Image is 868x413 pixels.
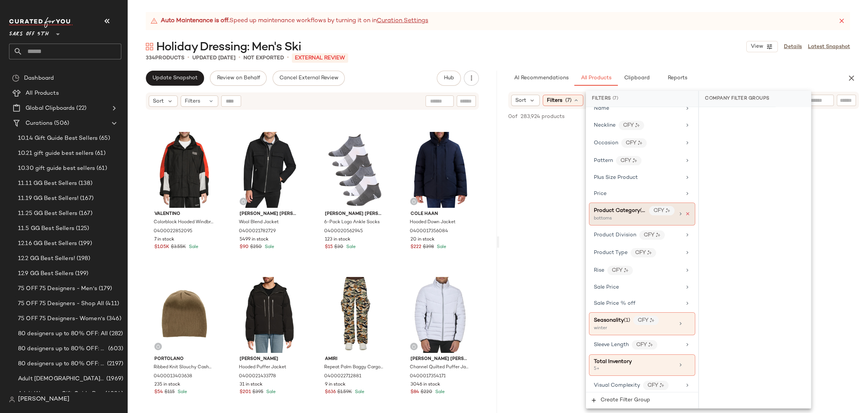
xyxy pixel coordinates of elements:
[746,41,778,52] button: View
[53,119,69,128] span: (506)
[324,373,361,380] span: 0400022712881
[234,277,305,353] img: 0400021433778_BLACK
[410,244,421,251] span: $222
[18,300,104,308] span: 75 OFF 75 Designers - Shop All
[565,97,572,104] span: (7)
[105,315,121,323] span: (346)
[74,269,89,278] span: (199)
[750,44,763,50] span: View
[239,373,276,380] span: 0400021433778
[594,191,607,197] span: Price
[104,300,119,308] span: (411)
[337,389,352,396] span: $1.59K
[265,390,276,395] span: Sale
[586,392,698,408] button: Create Filter Group
[292,53,348,63] p: External REVIEW
[171,244,186,251] span: $3.55K
[594,366,669,372] div: 5+
[241,199,246,204] img: svg%3e
[77,239,92,248] span: (199)
[580,75,611,81] span: All Products
[216,75,260,81] span: Review on Behalf
[594,359,632,365] span: Total Inventory
[639,230,665,240] div: CFY
[18,390,104,398] span: Adult Women - Gift Guide Brand Prio
[279,75,338,81] span: Cancel External Review
[239,219,279,226] span: Wool Blend Jacket
[513,75,568,81] span: AI Recommendations
[334,244,343,251] span: $30
[187,53,189,62] span: •
[234,132,305,208] img: 0400021782729_BLACK
[165,389,175,396] span: $115
[104,390,123,398] span: (6834)
[650,318,654,322] img: ai.DGldD1NL.svg
[624,318,630,323] span: (1)
[324,228,363,235] span: 0400020562945
[435,245,446,250] span: Sale
[594,232,636,238] span: Product Division
[18,269,74,278] span: 12.9 GG Best Sellers
[643,381,669,390] div: CFY
[153,97,164,105] span: Sort
[410,356,470,363] span: [PERSON_NAME] [PERSON_NAME]
[638,141,642,145] img: ai.DGldD1NL.svg
[433,390,444,395] span: Sale
[640,208,646,213] span: (1)
[410,236,434,243] span: 20 in stock
[616,156,642,165] div: CFY
[148,277,220,353] img: 0400013403638_HEATHERCOPPER
[9,17,73,28] img: cfy_white_logo.C9jOOHJF.svg
[594,123,616,128] span: Neckline
[443,75,454,81] span: Hub
[410,381,440,388] span: 3046 in stock
[325,236,350,243] span: 123 in stock
[412,199,416,204] img: svg%3e
[619,121,644,130] div: CFY
[154,373,192,380] span: 0400013403638
[240,389,251,396] span: $201
[437,71,461,86] button: Hub
[594,106,609,111] span: Name
[240,211,299,218] span: [PERSON_NAME] [PERSON_NAME]
[423,244,433,251] span: $398
[146,55,155,61] span: 334
[154,211,214,218] span: Valentino
[18,149,94,158] span: 10.21 gift guide best sellers
[410,211,470,218] span: Cole Haan
[594,250,628,256] span: Product Type
[325,356,385,363] span: Amiri
[154,244,169,251] span: $1.05K
[404,277,476,353] img: 0400017354171_WHITE
[784,43,802,51] a: Details
[18,360,106,368] span: 80 designers up to 80% OFF: Women's
[108,330,123,338] span: (282)
[420,389,432,396] span: $220
[74,224,89,233] span: (125)
[146,54,184,62] div: Products
[377,17,428,26] a: Curation Settings
[154,356,214,363] span: Portolano
[176,390,187,395] span: Sale
[631,248,656,257] div: CFY
[154,364,213,371] span: Ribbed Knit Slouchy Cashmere Beanie
[18,209,77,218] span: 11.25 GG Best Sellers
[613,95,619,102] span: (7)
[105,375,123,383] span: (1969)
[148,132,220,208] img: 0400022852095_MULTI
[594,325,669,332] div: winter
[18,164,95,173] span: 10.30 gift guide best sellers
[319,277,391,353] img: 0400022712881_MOJAVEDESERT
[98,134,110,143] span: (65)
[243,54,284,62] p: Not Exported
[521,113,565,121] span: 283,924 products
[18,345,107,353] span: 80 designers up to 80% OFF: Men's
[239,228,276,235] span: 0400021782729
[18,134,98,143] span: 10.14 Gift Guide Best Sellers
[594,342,629,348] span: Sleeve Length
[594,301,636,306] span: Sale Price % off
[187,245,198,250] span: Sale
[287,53,289,62] span: •
[240,236,269,243] span: 5499 in stock
[18,254,75,263] span: 12.2 GG Best Sellers!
